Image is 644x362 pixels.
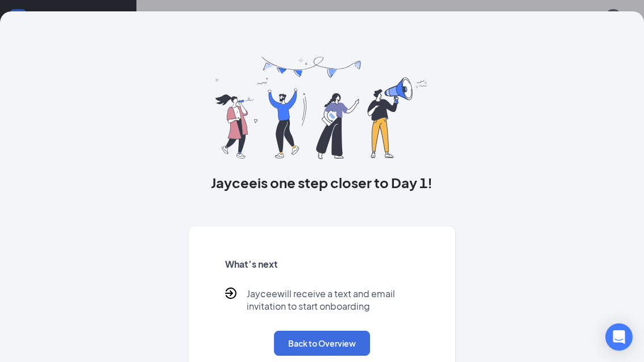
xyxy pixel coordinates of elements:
[247,288,419,313] p: Jaycee will receive a text and email invitation to start onboarding
[225,258,419,271] h5: What’s next
[274,331,370,356] button: Back to Overview
[215,57,429,159] img: you are all set
[189,173,455,192] h3: Jaycee is one step closer to Day 1!
[605,323,633,351] div: Open Intercom Messenger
